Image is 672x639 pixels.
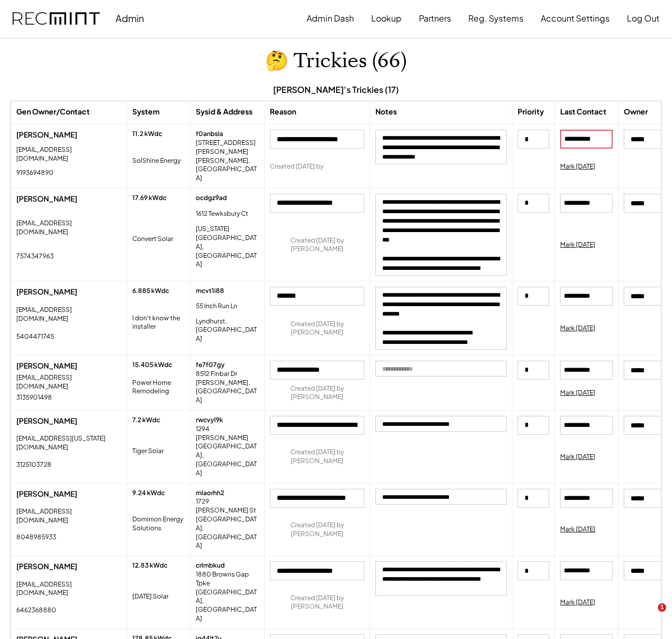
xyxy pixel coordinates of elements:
[196,361,225,370] div: fe7f07gy
[132,314,185,332] div: I don't know the installer
[560,107,606,117] div: Last Contact
[196,156,259,183] div: [PERSON_NAME], [GEOGRAPHIC_DATA]
[636,603,661,628] iframe: Intercom live chat
[115,12,144,24] div: Admin
[468,8,523,29] button: Reg. Systems
[132,361,172,370] div: 15.405 kWdc
[270,107,296,117] div: Reason
[307,8,354,29] button: Admin Dash
[273,84,399,96] div: [PERSON_NAME]'s Trickies (17)
[16,361,121,371] div: [PERSON_NAME]
[270,320,364,338] div: Created [DATE] by [PERSON_NAME]
[16,393,52,402] div: 3135901498
[270,594,364,612] div: Created [DATE] by [PERSON_NAME]
[560,389,595,397] div: Mark [DATE]
[16,287,121,297] div: [PERSON_NAME]
[560,324,595,333] div: Mark [DATE]
[16,130,121,140] div: [PERSON_NAME]
[132,489,165,498] div: 9.24 kWdc
[196,425,259,443] div: 1294 [PERSON_NAME]
[196,442,259,477] div: [GEOGRAPHIC_DATA], [GEOGRAPHIC_DATA]
[16,460,51,469] div: 3125103728
[196,416,223,425] div: rwcvyl9k
[13,12,100,25] img: recmint-logotype%403x.png
[196,515,259,550] div: [GEOGRAPHIC_DATA], [GEOGRAPHIC_DATA]
[270,521,364,539] div: Created [DATE] by [PERSON_NAME]
[196,139,259,156] div: [STREET_ADDRESS][PERSON_NAME]
[132,130,162,139] div: 11.2 kWdc
[196,194,227,203] div: ocdgz9ad
[132,156,181,165] div: SolShine Energy
[16,606,56,615] div: 6462368880
[196,489,224,498] div: mlaorhh2
[132,561,167,570] div: 12.83 kWdc
[196,130,223,139] div: f0anbsla
[560,598,595,607] div: Mark [DATE]
[196,209,254,218] div: 1612 Tewksbury Ct
[16,533,56,542] div: 8048985933
[132,107,160,117] div: System
[371,8,402,29] button: Lookup
[270,384,364,402] div: Created [DATE] by [PERSON_NAME]
[375,107,397,117] div: Notes
[132,416,160,425] div: 7.2 kWdc
[196,497,259,515] div: 1729 [PERSON_NAME] St
[196,588,259,623] div: [GEOGRAPHIC_DATA], [GEOGRAPHIC_DATA]
[518,107,544,117] div: Priority
[16,373,121,391] div: [EMAIL_ADDRESS][DOMAIN_NAME]
[16,107,90,117] div: Gen Owner/Contact
[16,169,54,177] div: 9193694890
[196,317,259,343] div: Lyndhurst, [GEOGRAPHIC_DATA]
[560,162,595,171] div: Mark [DATE]
[624,107,648,117] div: Owner
[132,447,164,456] div: Tiger Solar
[419,8,451,29] button: Partners
[16,580,121,598] div: [EMAIL_ADDRESS][DOMAIN_NAME]
[196,287,224,296] div: mcvt1i88
[196,370,254,379] div: 8512 Finbar Dr
[196,225,259,269] div: [US_STATE][GEOGRAPHIC_DATA], [GEOGRAPHIC_DATA]
[132,287,169,296] div: 6.885 kWdc
[132,592,169,601] div: [DATE] Solar
[560,453,595,462] div: Mark [DATE]
[132,379,185,396] div: Power Home Remodeling
[16,332,54,341] div: 5404471745
[196,570,259,588] div: 1880 Browns Gap Tpke
[132,194,166,203] div: 17.69 kWdc
[541,8,610,29] button: Account Settings
[560,240,595,249] div: Mark [DATE]
[16,489,121,499] div: [PERSON_NAME]
[16,416,121,426] div: [PERSON_NAME]
[16,507,121,525] div: [EMAIL_ADDRESS][DOMAIN_NAME]
[270,448,364,466] div: Created [DATE] by [PERSON_NAME]
[560,525,595,534] div: Mark [DATE]
[196,302,254,311] div: 55 Inch Run Ln
[132,235,173,244] div: Convert Solar
[16,194,121,204] div: [PERSON_NAME]
[16,145,121,163] div: [EMAIL_ADDRESS][DOMAIN_NAME]
[16,252,54,261] div: 7574347963
[16,306,121,323] div: [EMAIL_ADDRESS][DOMAIN_NAME]
[196,561,225,570] div: crlmbkud
[196,107,253,117] div: Sysid & Address
[16,561,121,572] div: [PERSON_NAME]
[627,8,659,29] button: Log Out
[16,219,121,237] div: [EMAIL_ADDRESS][DOMAIN_NAME]
[196,379,259,405] div: [PERSON_NAME], [GEOGRAPHIC_DATA]
[270,162,323,171] div: Created [DATE] by
[270,236,364,254] div: Created [DATE] by [PERSON_NAME]
[16,434,121,452] div: [EMAIL_ADDRESS][US_STATE][DOMAIN_NAME]
[132,515,185,533] div: Dominion Energy Solutions
[265,49,407,74] h1: 🤔 Trickies (66)
[658,603,666,612] span: 1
